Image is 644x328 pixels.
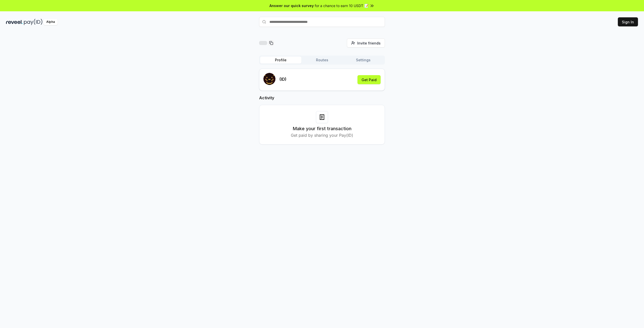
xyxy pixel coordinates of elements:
button: Sign In [618,17,638,26]
h3: Make your first transaction [293,125,351,132]
button: Invite friends [347,38,385,48]
p: Get paid by sharing your Pay(ID) [291,132,353,138]
p: (ID) [279,76,287,82]
span: Invite friends [357,40,381,46]
span: Answer our quick survey [269,3,314,8]
button: Settings [343,57,384,64]
img: reveel_dark [6,19,23,25]
button: Profile [260,57,301,64]
span: for a chance to earn 10 USDT 📝 [315,3,369,8]
div: Alpha [44,19,58,25]
h2: Activity [259,95,385,101]
button: Get Paid [357,75,381,84]
button: Routes [301,57,343,64]
img: pay_id [24,19,43,25]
